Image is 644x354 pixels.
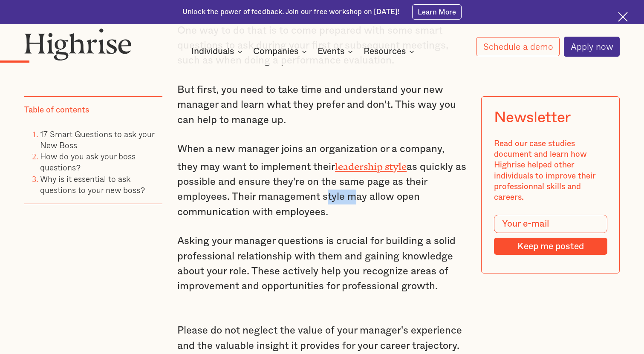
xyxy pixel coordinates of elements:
a: leadership style [335,161,407,167]
img: Highrise logo [24,28,132,60]
div: Table of contents [24,105,89,116]
input: Your e-mail [494,215,607,233]
div: Resources [364,46,417,57]
div: Resources [364,46,406,57]
a: Learn More [412,4,462,20]
a: Why is it essential to ask questions to your new boss? [40,173,145,196]
form: Modal Form [494,215,607,255]
div: Events [318,46,344,57]
div: Read our case studies document and learn how Highrise helped other individuals to improve their p... [494,138,607,203]
div: Unlock the power of feedback. Join our free workshop on [DATE]! [182,7,400,17]
div: Companies [253,46,298,57]
p: Asking your manager questions is crucial for building a solid professional relationship with them... [177,234,467,294]
a: Apply now [564,37,620,56]
a: How do you ask your boss questions? [40,150,136,174]
div: Individuals [191,46,245,57]
a: 17 Smart Questions to ask your New Boss [40,128,154,151]
p: But first, you need to take time and understand your new manager and learn what they prefer and d... [177,83,467,128]
img: Cross icon [618,12,628,22]
a: Schedule a demo [476,37,560,57]
div: Companies [253,46,309,57]
div: Individuals [191,46,234,57]
div: Newsletter [494,109,571,127]
p: When a new manager joins an organization or a company, they may want to implement their as quickl... [177,142,467,220]
input: Keep me posted [494,238,607,255]
div: Events [318,46,355,57]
